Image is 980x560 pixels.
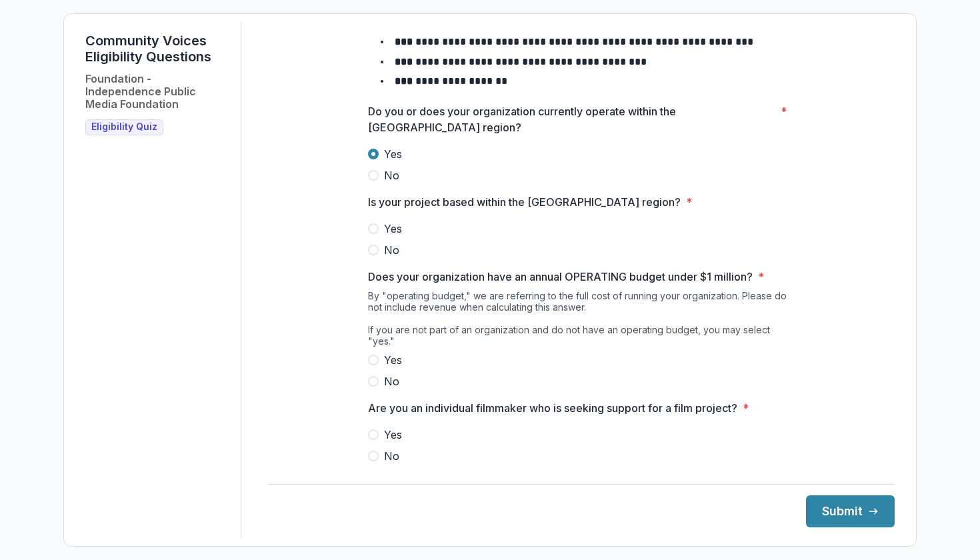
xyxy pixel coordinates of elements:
[384,352,402,368] span: Yes
[384,448,399,464] span: No
[91,121,157,133] span: Eligibility Quiz
[85,73,230,111] h2: Foundation - Independence Public Media Foundation
[806,495,895,527] button: Submit
[85,33,230,65] h1: Community Voices Eligibility Questions
[368,103,775,135] p: Do you or does your organization currently operate within the [GEOGRAPHIC_DATA] region?
[384,146,402,162] span: Yes
[368,194,681,210] p: Is your project based within the [GEOGRAPHIC_DATA] region?
[368,400,737,416] p: Are you an individual filmmaker who is seeking support for a film project?
[384,427,402,443] span: Yes
[384,242,399,258] span: No
[368,269,753,285] p: Does your organization have an annual OPERATING budget under $1 million?
[384,221,402,237] span: Yes
[368,290,795,352] div: By "operating budget," we are referring to the full cost of running your organization. Please do ...
[384,167,399,183] span: No
[384,373,399,389] span: No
